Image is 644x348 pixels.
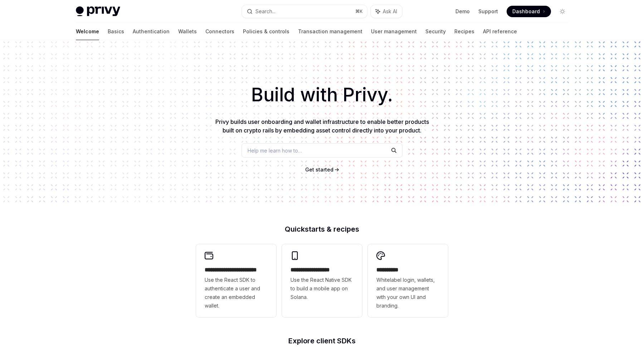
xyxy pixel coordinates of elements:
img: light logo [76,6,120,16]
a: API reference [483,23,517,40]
span: Privy builds user onboarding and wallet infrastructure to enable better products built on crypto ... [215,118,429,134]
span: Ask AI [383,8,397,15]
a: **** *****Whitelabel login, wallets, and user management with your own UI and branding. [368,244,448,317]
h1: Build with Privy. [11,81,633,109]
a: Basics [108,23,124,40]
span: Get started [305,166,333,173]
h2: Explore client SDKs [196,337,448,344]
h2: Quickstarts & recipes [196,226,448,233]
a: Support [478,8,498,15]
span: Use the React Native SDK to build a mobile app on Solana. [291,276,353,301]
button: Toggle dark mode [557,6,568,17]
a: Transaction management [298,23,362,40]
button: Ask AI [371,5,402,18]
a: Get started [305,166,333,173]
a: Security [425,23,446,40]
a: Policies & controls [243,23,289,40]
span: Help me learn how to… [248,147,302,154]
a: Demo [455,8,470,15]
a: Recipes [454,23,474,40]
a: User management [371,23,417,40]
a: Dashboard [507,6,551,17]
div: Search... [255,7,275,16]
button: Search...⌘K [242,5,367,18]
a: **** **** **** ***Use the React Native SDK to build a mobile app on Solana. [282,244,362,317]
span: Whitelabel login, wallets, and user management with your own UI and branding. [376,276,439,310]
a: Welcome [76,23,99,40]
a: Wallets [178,23,197,40]
span: Dashboard [512,8,540,15]
span: ⌘ K [355,9,363,14]
span: Use the React SDK to authenticate a user and create an embedded wallet. [205,276,268,310]
a: Connectors [205,23,234,40]
a: Authentication [133,23,170,40]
